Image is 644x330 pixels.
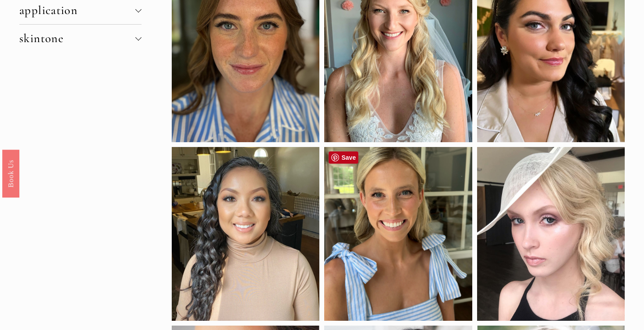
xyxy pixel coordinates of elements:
span: application [19,3,135,18]
span: skintone [19,31,135,46]
a: Pin it! [329,151,358,164]
a: Book Us [2,150,19,197]
button: skintone [19,25,142,52]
